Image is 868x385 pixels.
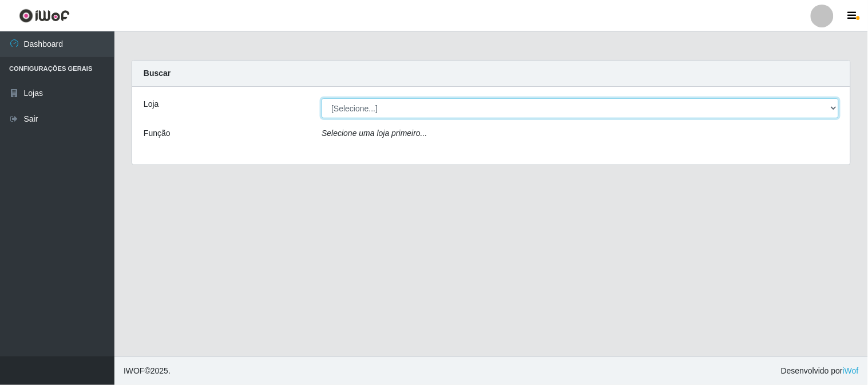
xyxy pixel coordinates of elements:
[322,129,427,138] i: Selecione uma loja primeiro...
[124,366,145,375] span: IWOF
[144,69,171,78] strong: Buscar
[144,127,171,139] label: Função
[781,365,859,377] span: Desenvolvido por
[843,366,859,375] a: iWof
[124,365,171,377] span: © 2025 .
[144,98,158,110] label: Loja
[19,9,70,23] img: CoreUI Logo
